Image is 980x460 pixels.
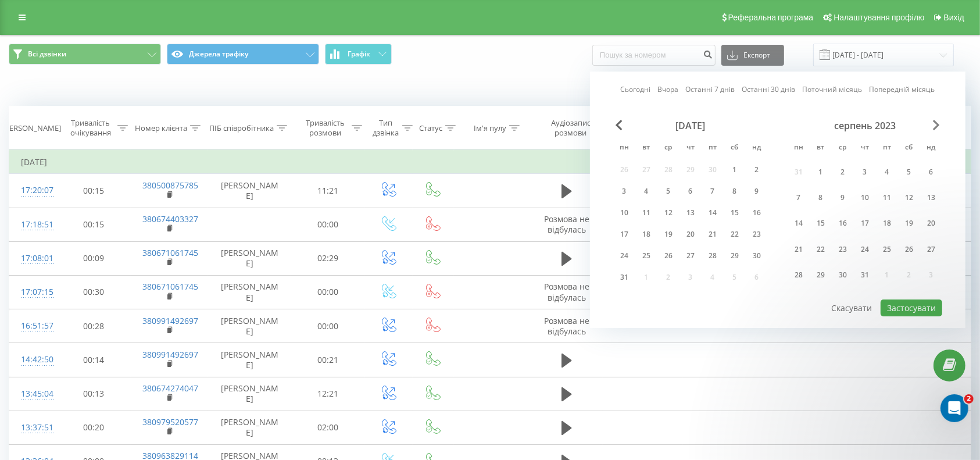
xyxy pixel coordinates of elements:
[291,411,366,444] td: 02:00
[209,123,274,133] div: ПІБ співробітника
[621,84,651,95] a: Сьогодні
[924,190,939,205] div: 13
[56,343,131,377] td: 00:14
[657,183,679,200] div: ср 5 лип 2023 р.
[635,204,657,222] div: вт 11 лип 2023 р.
[21,281,45,304] div: 17:07:15
[617,248,632,263] div: 24
[635,183,657,200] div: вт 4 лип 2023 р.
[657,247,679,265] div: ср 26 лип 2023 р.
[878,140,896,157] abbr: п’ятниця
[683,227,698,242] div: 20
[658,84,679,95] a: Вчора
[857,190,872,205] div: 10
[902,242,917,257] div: 26
[419,123,442,133] div: Статус
[749,162,764,177] div: 2
[810,187,832,209] div: вт 8 серп 2023 р.
[142,213,198,224] a: 380674403327
[854,161,876,183] div: чт 3 серп 2023 р.
[788,187,810,209] div: пн 7 серп 2023 р.
[56,411,131,444] td: 00:20
[900,140,918,157] abbr: субота
[21,213,45,236] div: 17:18:51
[639,227,654,242] div: 18
[705,248,720,263] div: 28
[724,247,746,265] div: сб 29 лип 2023 р.
[639,205,654,220] div: 11
[724,204,746,222] div: сб 15 лип 2023 р.
[854,213,876,234] div: чт 17 серп 2023 р.
[898,213,920,234] div: сб 19 серп 2023 р.
[686,84,735,95] a: Останні 7 днів
[746,161,768,179] div: нд 2 лип 2023 р.
[857,216,872,231] div: 17
[617,270,632,285] div: 31
[810,265,832,286] div: вт 29 серп 2023 р.
[898,161,920,183] div: сб 5 серп 2023 р.
[302,118,349,138] div: Тривалість розмови
[746,204,768,222] div: нд 16 лип 2023 р.
[832,187,854,209] div: ср 9 серп 2023 р.
[791,242,806,257] div: 21
[813,268,828,283] div: 29
[657,204,679,222] div: ср 12 лип 2023 р.
[135,123,187,133] div: Номер клієнта
[635,247,657,265] div: вт 25 лип 2023 р.
[9,151,971,174] td: [DATE]
[788,265,810,286] div: пн 28 серп 2023 р.
[613,204,635,222] div: пн 10 лип 2023 р.
[832,265,854,286] div: ср 30 серп 2023 р.
[856,140,874,157] abbr: четвер
[661,227,676,242] div: 19
[661,184,676,199] div: 5
[705,205,720,220] div: 14
[67,118,115,138] div: Тривалість очікування
[291,309,366,343] td: 00:00
[857,242,872,257] div: 24
[835,165,850,180] div: 2
[832,213,854,234] div: ср 16 серп 2023 р.
[724,161,746,179] div: сб 1 лип 2023 р.
[21,348,45,371] div: 14:42:50
[613,269,635,286] div: пн 31 лип 2023 р.
[617,205,632,220] div: 10
[291,208,366,241] td: 00:00
[660,140,677,157] abbr: середа
[325,44,392,65] button: Графік
[639,184,654,199] div: 4
[920,238,942,260] div: нд 27 серп 2023 р.
[142,247,198,258] a: 380671061745
[142,349,198,360] a: 380991492697
[702,247,724,265] div: пт 28 лип 2023 р.
[879,242,895,257] div: 25
[661,205,676,220] div: 12
[835,216,850,231] div: 16
[876,161,898,183] div: пт 4 серп 2023 р.
[208,377,291,411] td: [PERSON_NAME]
[56,241,131,275] td: 00:09
[920,213,942,234] div: нд 20 серп 2023 р.
[613,120,768,131] div: [DATE]
[944,13,964,22] span: Вихід
[682,140,699,157] abbr: четвер
[56,174,131,208] td: 00:15
[724,226,746,243] div: сб 22 лип 2023 р.
[9,44,161,65] button: Всі дзвінки
[835,268,850,283] div: 30
[727,227,742,242] div: 22
[746,183,768,200] div: нд 9 лип 2023 р.
[704,140,721,157] abbr: п’ятниця
[291,275,366,309] td: 00:00
[813,216,828,231] div: 15
[208,174,291,208] td: [PERSON_NAME]
[876,213,898,234] div: пт 18 серп 2023 р.
[373,118,399,138] div: Тип дзвінка
[542,118,600,138] div: Аудіозапис розмови
[813,165,828,180] div: 1
[727,205,742,220] div: 15
[727,184,742,199] div: 8
[854,265,876,286] div: чт 31 серп 2023 р.
[348,50,370,58] span: Графік
[679,226,702,243] div: чт 20 лип 2023 р.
